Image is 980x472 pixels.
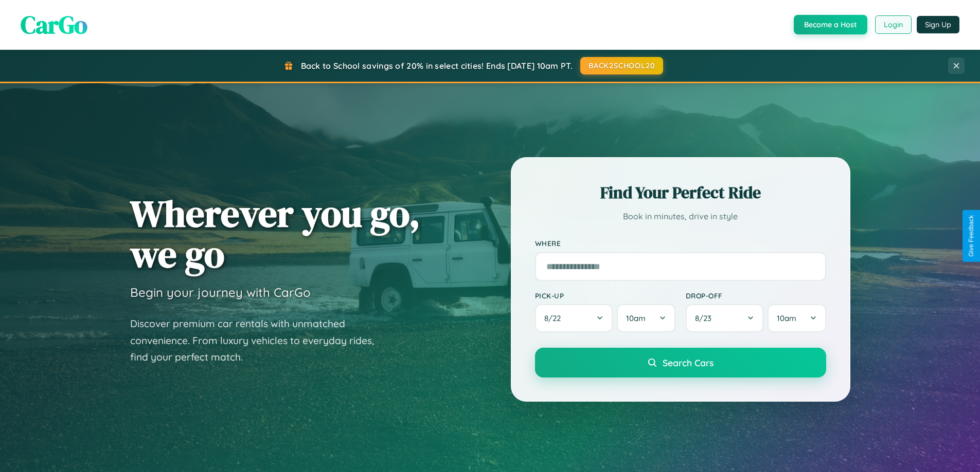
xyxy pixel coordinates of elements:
span: 8 / 22 [544,313,566,323]
span: CarGo [21,8,87,42]
button: Login [875,15,912,34]
label: Pick-up [535,291,675,300]
h3: Begin your journey with CarGo [130,285,311,300]
span: 10am [777,313,796,323]
h2: Find Your Perfect Ride [535,181,826,204]
label: Where [535,239,826,248]
button: BACK2SCHOOL20 [580,57,663,74]
button: Search Cars [535,348,826,377]
p: Discover premium car rentals with unmatched convenience. From luxury vehicles to everyday rides, ... [130,315,387,366]
h1: Wherever you go, we go [130,193,420,274]
div: Give Feedback [968,215,975,257]
button: Become a Host [794,15,867,34]
span: 10am [626,313,646,323]
button: 10am [617,304,675,332]
label: Drop-off [686,291,826,300]
button: 8/22 [535,304,613,332]
span: Back to School savings of 20% in select cities! Ends [DATE] 10am PT. [301,61,573,71]
button: 8/23 [686,304,764,332]
button: Sign Up [917,16,959,33]
span: Search Cars [663,357,714,368]
button: 10am [768,304,826,332]
span: 8 / 23 [695,313,717,323]
p: Book in minutes, drive in style [535,209,826,224]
